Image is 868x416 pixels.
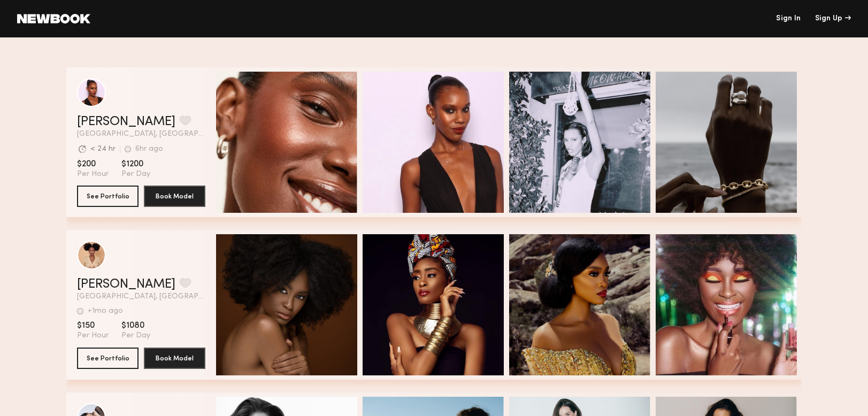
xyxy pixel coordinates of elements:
span: $1200 [121,159,150,170]
button: Book Model [144,186,205,207]
div: 6hr ago [135,145,163,153]
span: $1080 [121,320,150,331]
span: [GEOGRAPHIC_DATA], [GEOGRAPHIC_DATA] [77,293,205,301]
a: [PERSON_NAME] [77,115,175,128]
a: Sign In [776,15,801,22]
span: [GEOGRAPHIC_DATA], [GEOGRAPHIC_DATA] [77,130,205,138]
span: Per Hour [77,331,109,341]
button: See Portfolio [77,186,139,207]
span: Per Hour [77,170,109,179]
div: Sign Up [815,15,851,22]
button: See Portfolio [77,348,139,369]
span: Per Day [121,331,150,341]
button: Book Model [144,348,205,369]
a: [PERSON_NAME] [77,278,175,291]
div: < 24 hr [90,145,116,153]
span: $150 [77,320,109,331]
span: $200 [77,159,109,170]
div: +1mo ago [88,307,123,315]
span: Per Day [121,170,150,179]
